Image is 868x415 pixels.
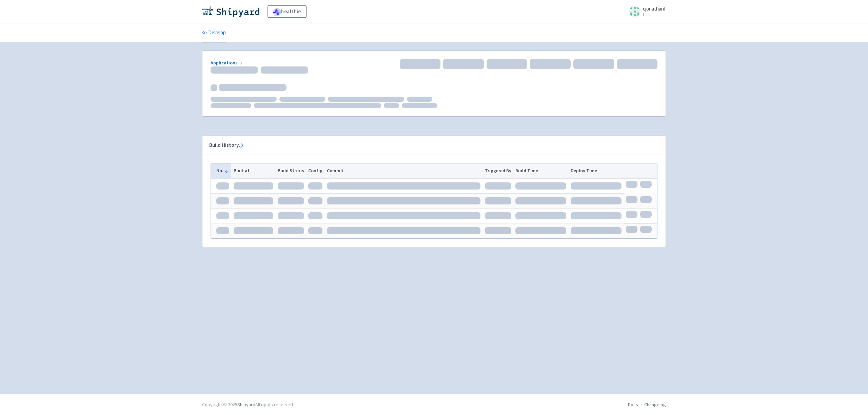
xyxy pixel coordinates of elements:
th: Build Status [275,163,306,178]
th: Built at [231,163,275,178]
a: Applications [211,60,244,66]
div: Copyright © 2025 All rights reserved. [202,401,294,408]
button: No. [216,167,229,174]
a: Changelog [644,401,666,408]
span: cjonathanf [643,5,666,12]
a: cjonathanf User [625,6,666,17]
th: Triggered By [482,163,513,178]
small: User [643,13,666,17]
th: Config [306,163,325,178]
a: healthie [268,5,307,18]
a: Develop [202,23,226,42]
th: Commit [325,163,483,178]
th: Deploy Time [569,163,624,178]
a: Docs [628,401,638,408]
img: Shipyard logo [202,6,259,17]
a: Shipyard [237,401,255,408]
th: Build Time [513,163,569,178]
div: Build History [209,141,648,149]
